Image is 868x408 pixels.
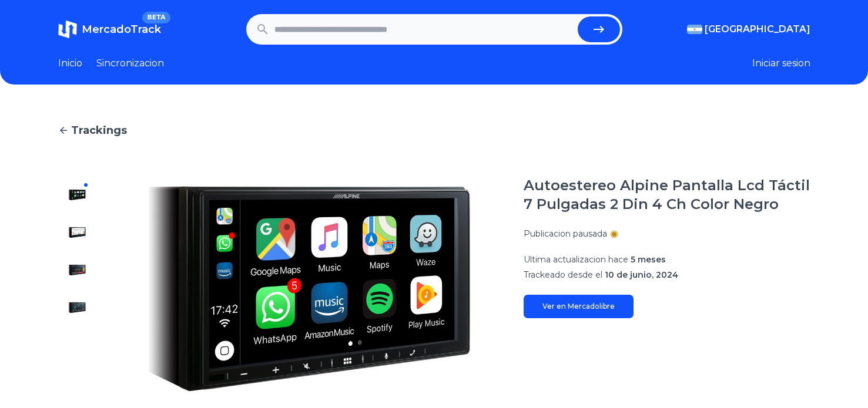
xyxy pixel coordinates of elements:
img: Autoestereo Alpine Pantalla Lcd Táctil 7 Pulgadas 2 Din 4 Ch Color Negro [68,261,86,279]
span: BETA [142,12,170,23]
a: MercadoTrackBETA [58,20,161,39]
a: Ver en Mercadolibre [524,295,634,318]
img: Autoestereo Alpine Pantalla Lcd Táctil 7 Pulgadas 2 Din 4 Ch Color Negro [119,176,500,402]
img: Autoestereo Alpine Pantalla Lcd Táctil 7 Pulgadas 2 Din 4 Ch Color Negro [68,298,86,317]
img: Autoestereo Alpine Pantalla Lcd Táctil 7 Pulgadas 2 Din 4 Ch Color Negro [68,373,86,392]
span: Ultima actualizacion hace [524,254,628,265]
img: MercadoTrack [58,20,77,39]
img: Autoestereo Alpine Pantalla Lcd Táctil 7 Pulgadas 2 Din 4 Ch Color Negro [68,336,86,355]
span: Trackeado desde el [524,269,602,280]
h1: Autoestereo Alpine Pantalla Lcd Táctil 7 Pulgadas 2 Din 4 Ch Color Negro [524,176,810,214]
span: 5 meses [631,254,666,265]
img: Autoestereo Alpine Pantalla Lcd Táctil 7 Pulgadas 2 Din 4 Ch Color Negro [68,223,86,242]
img: Argentina [687,25,702,34]
span: 10 de junio, 2024 [605,269,678,280]
a: Sincronizacion [96,56,164,70]
a: Trackings [58,122,810,139]
span: Trackings [71,122,127,139]
button: [GEOGRAPHIC_DATA] [687,22,810,36]
p: Publicacion pausada [524,228,607,240]
button: Iniciar sesion [752,56,810,70]
img: Autoestereo Alpine Pantalla Lcd Táctil 7 Pulgadas 2 Din 4 Ch Color Negro [68,186,86,204]
span: [GEOGRAPHIC_DATA] [705,22,810,36]
span: MercadoTrack [82,23,161,36]
a: Inicio [58,56,82,70]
